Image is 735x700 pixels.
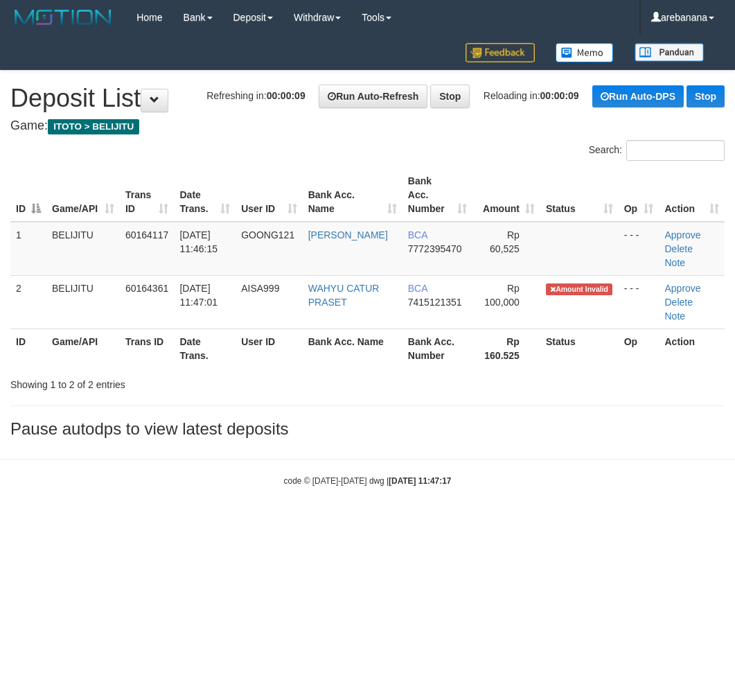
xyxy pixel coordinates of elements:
[46,168,120,222] th: Game/API: activate to sort column ascending
[10,420,725,438] h3: Pause autodps to view latest deposits
[540,168,619,222] th: Status: activate to sort column ascending
[619,329,659,368] th: Op
[556,43,614,62] img: Button%20Memo.svg
[10,372,296,392] div: Showing 1 to 2 of 2 entries
[303,329,402,368] th: Bank Acc. Name
[319,85,427,108] a: Run Auto-Refresh
[389,476,451,486] strong: [DATE] 11:47:17
[174,329,236,368] th: Date Trans.
[490,229,520,254] span: Rp 60,525
[206,90,305,101] span: Refreshing in:
[589,140,725,161] label: Search:
[659,168,725,222] th: Action: activate to sort column ascending
[10,275,46,329] td: 2
[46,222,120,276] td: BELIJITU
[664,229,700,240] a: Approve
[179,283,218,308] span: [DATE] 11:47:01
[46,275,120,329] td: BELIJITU
[635,43,704,62] img: panduan.png
[659,329,725,368] th: Action
[402,168,472,222] th: Bank Acc. Number: activate to sort column ascending
[308,283,380,308] a: WAHYU CATUR PRASET
[236,168,303,222] th: User ID: activate to sort column ascending
[10,222,46,276] td: 1
[125,229,168,240] span: 60164117
[10,85,725,112] h1: Deposit List
[48,119,139,134] span: ITOTO > BELIJITU
[687,85,725,107] a: Stop
[179,229,218,254] span: [DATE] 11:46:15
[466,43,535,62] img: Feedback.jpg
[472,329,540,368] th: Rp 160.525
[10,168,46,222] th: ID: activate to sort column descending
[402,329,472,368] th: Bank Acc. Number
[592,85,684,107] a: Run Auto-DPS
[10,7,116,28] img: MOTION_logo.png
[484,90,579,101] span: Reloading in:
[10,119,725,133] h4: Game:
[664,297,692,308] a: Delete
[46,329,120,368] th: Game/API
[236,329,303,368] th: User ID
[546,283,612,295] span: Amount is not matched
[120,168,175,222] th: Trans ID: activate to sort column ascending
[540,329,619,368] th: Status
[241,229,294,240] span: GOONG121
[174,168,236,222] th: Date Trans.: activate to sort column ascending
[472,168,540,222] th: Amount: activate to sort column ascending
[125,283,168,294] span: 60164361
[284,476,452,486] small: code © [DATE]-[DATE] dwg |
[10,329,46,368] th: ID
[408,243,462,254] span: Copy 7772395470 to clipboard
[408,229,427,240] span: BCA
[408,297,462,308] span: Copy 7415121351 to clipboard
[619,275,659,329] td: - - -
[484,283,520,308] span: Rp 100,000
[120,329,175,368] th: Trans ID
[626,140,725,161] input: Search:
[308,229,388,240] a: [PERSON_NAME]
[540,90,579,101] strong: 00:00:09
[619,222,659,276] td: - - -
[408,283,427,294] span: BCA
[664,283,700,294] a: Approve
[664,243,692,254] a: Delete
[303,168,402,222] th: Bank Acc. Name: activate to sort column ascending
[430,85,470,108] a: Stop
[664,257,685,268] a: Note
[267,90,305,101] strong: 00:00:09
[664,310,685,322] a: Note
[619,168,659,222] th: Op: activate to sort column ascending
[241,283,279,294] span: AISA999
